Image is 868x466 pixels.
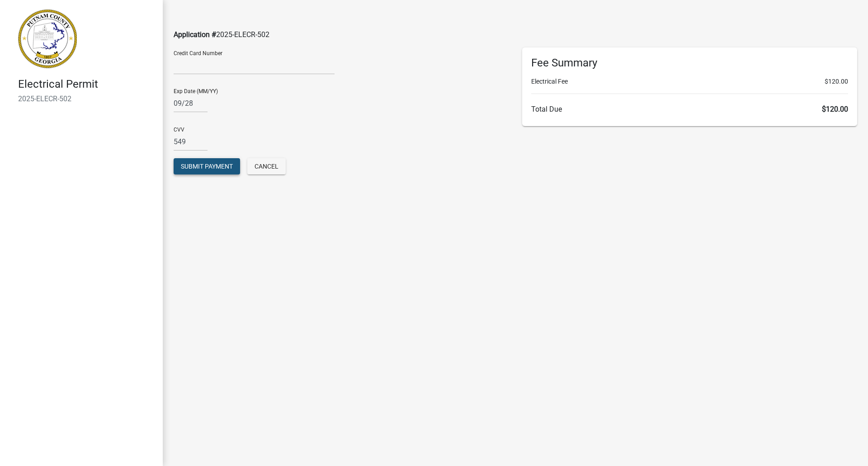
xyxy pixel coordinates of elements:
h4: Electrical Permit [18,78,156,91]
label: Credit Card Number [174,51,222,56]
span: 2025-ELECR-502 [216,30,269,39]
span: Cancel [255,163,278,170]
span: $120.00 [825,77,848,86]
img: Putnam County, Georgia [18,9,77,68]
h6: Fee Summary [531,56,848,70]
h6: Total Due [531,105,848,113]
li: Electrical Fee [531,77,848,86]
button: Submit Payment [174,158,240,174]
button: Cancel [247,158,286,174]
span: Submit Payment [181,163,233,170]
h6: 2025-ELECR-502 [18,94,156,103]
span: $120.00 [822,105,848,113]
span: Application # [174,30,216,39]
